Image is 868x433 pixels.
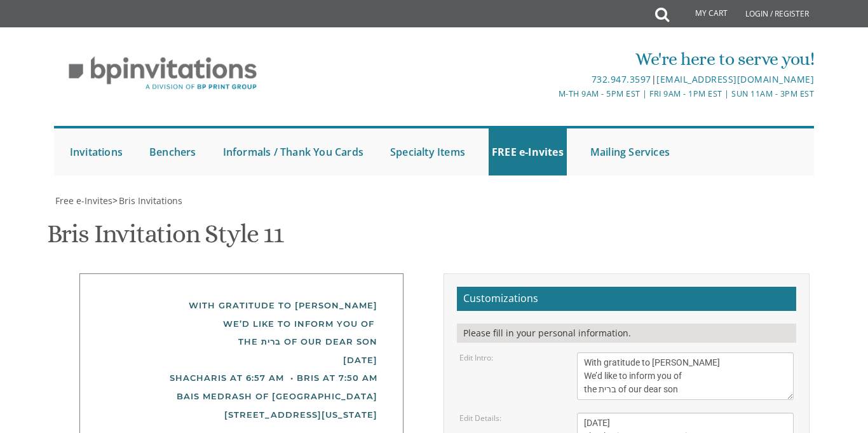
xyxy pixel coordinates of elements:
span: Bris Invitations [119,195,182,207]
textarea: With gratitude to Hashem We’d like to inform you of the bris of our dear son/grandson [577,352,794,400]
div: | [308,72,815,87]
label: Edit Intro: [459,352,493,363]
span: > [112,195,182,207]
a: Benchers [146,128,200,175]
a: Mailing Services [587,128,673,175]
h1: Bris Invitation Style 11 [47,220,283,258]
span: Free e-Invites [55,195,112,207]
a: Specialty Items [387,128,468,175]
label: Edit Details: [459,413,501,423]
a: Free e-Invites [54,195,112,207]
h2: Customizations [457,287,796,311]
a: My Cart [668,1,736,27]
div: M-Th 9am - 5pm EST | Fri 9am - 1pm EST | Sun 11am - 3pm EST [308,87,815,100]
a: FREE e-Invites [489,128,567,175]
a: Informals / Thank You Cards [220,128,367,175]
iframe: chat widget [815,382,855,420]
a: Invitations [67,128,126,175]
a: 732.947.3597 [592,73,651,85]
div: Please fill in your personal information. [457,324,796,343]
div: We're here to serve you! [308,46,815,72]
div: With gratitude to [PERSON_NAME] We’d like to inform you of the ברית of our dear son [105,296,377,351]
img: BP Invitation Loft [54,47,272,100]
a: [EMAIL_ADDRESS][DOMAIN_NAME] [656,73,814,85]
div: [DATE] Shacharis at 6:57 am • Bris at 7:50 AM bais medrash of [GEOGRAPHIC_DATA][STREET_ADDRESS][U... [105,351,377,423]
a: Bris Invitations [118,195,182,207]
